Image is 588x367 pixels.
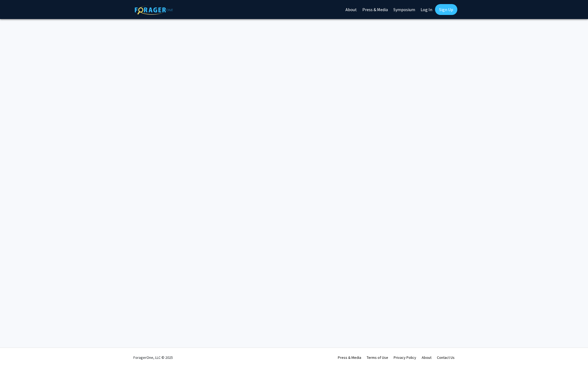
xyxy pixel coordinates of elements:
[435,4,457,15] a: Sign Up
[422,355,431,360] a: About
[135,5,173,15] img: ForagerOne Logo
[133,348,173,367] div: ForagerOne, LLC © 2025
[367,355,388,360] a: Terms of Use
[394,355,416,360] a: Privacy Policy
[338,355,361,360] a: Press & Media
[437,355,455,360] a: Contact Us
